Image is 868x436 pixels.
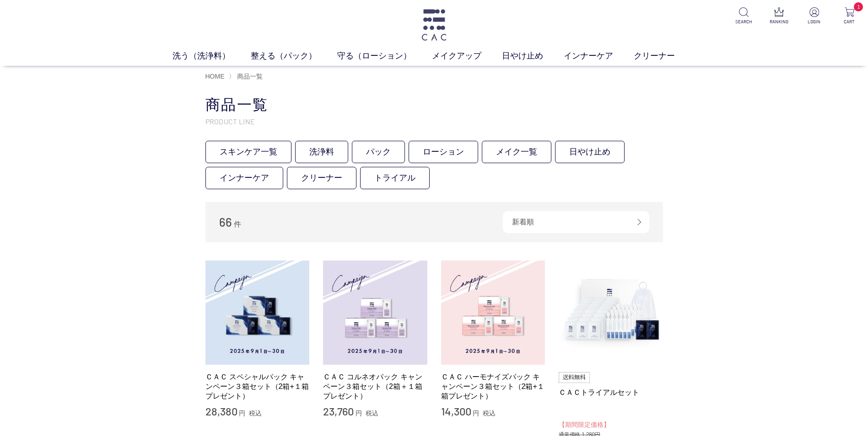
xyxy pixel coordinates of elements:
[803,7,825,25] a: LOGIN
[205,167,283,189] a: インナーケア
[441,404,471,418] span: 14,300
[482,141,551,163] a: メイク一覧
[205,404,237,418] span: 28,380
[441,372,545,401] a: ＣＡＣ ハーモナイズパック キャンペーン３箱セット（2箱+１箱プレゼント）
[239,409,245,417] span: 円
[360,167,430,189] a: トライアル
[235,73,263,80] a: 商品一覧
[219,215,232,229] span: 66
[205,117,663,126] p: PRODUCT LINE
[287,167,356,189] a: クリーナー
[205,95,663,115] h1: 商品一覧
[441,261,545,365] img: ＣＡＣ ハーモナイズパック キャンペーン３箱セット（2箱+１箱プレゼント）
[366,409,378,417] span: 税込
[249,409,262,417] span: 税込
[838,18,861,25] p: CART
[409,141,478,163] a: ローション
[356,409,362,417] span: 円
[559,372,590,383] img: 送料無料
[559,420,663,430] div: 【期間限定価格】
[564,50,634,62] a: インナーケア
[503,211,649,233] div: 新着順
[234,220,241,228] span: 件
[483,409,496,417] span: 税込
[420,9,448,41] img: logo
[237,73,263,80] span: 商品一覧
[555,141,625,163] a: 日やけ止め
[295,141,348,163] a: 洗浄料
[854,2,863,11] span: 1
[229,72,265,81] li: 〉
[768,7,790,25] a: RANKING
[502,50,564,62] a: 日やけ止め
[205,141,291,163] a: スキンケア一覧
[803,18,825,25] p: LOGIN
[733,18,755,25] p: SEARCH
[768,18,790,25] p: RANKING
[352,141,405,163] a: パック
[173,50,251,62] a: 洗う（洗浄料）
[323,404,354,418] span: 23,760
[634,50,695,62] a: クリーナー
[473,409,479,417] span: 円
[323,372,427,401] a: ＣＡＣ コルネオパック キャンペーン３箱セット（2箱＋１箱プレゼント）
[432,50,502,62] a: メイクアップ
[337,50,432,62] a: 守る（ローション）
[559,261,663,365] img: ＣＡＣトライアルセット
[323,261,427,365] img: ＣＡＣ コルネオパック キャンペーン３箱セット（2箱＋１箱プレゼント）
[733,7,755,25] a: SEARCH
[205,261,310,365] img: ＣＡＣ スペシャルパック キャンペーン３箱セット（2箱+１箱プレゼント）
[205,372,310,401] a: ＣＡＣ スペシャルパック キャンペーン３箱セット（2箱+１箱プレゼント）
[205,73,225,80] a: HOME
[838,7,861,25] a: 1 CART
[251,50,337,62] a: 整える（パック）
[559,388,663,397] a: ＣＡＣトライアルセット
